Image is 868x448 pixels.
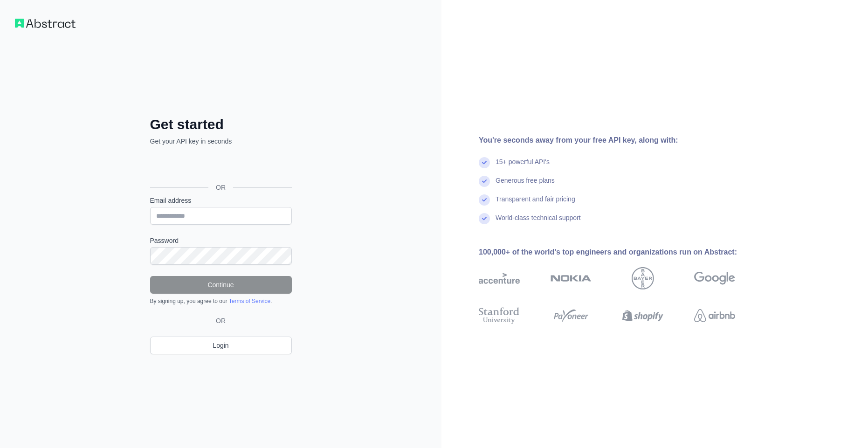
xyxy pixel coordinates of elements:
img: bayer [632,267,654,289]
img: nokia [551,267,592,289]
div: You're seconds away from your free API key, along with: [479,135,765,146]
div: By signing up, you agree to our . [150,297,292,305]
div: 15+ powerful API's [496,157,550,176]
label: Email address [150,196,292,205]
img: check mark [479,194,490,206]
img: check mark [479,157,490,168]
button: Continue [150,276,292,294]
div: Generous free plans [496,176,555,194]
img: accenture [479,267,520,289]
span: OR [212,316,229,325]
a: Terms of Service [229,298,270,304]
div: Transparent and fair pricing [496,194,575,213]
img: check mark [479,176,490,187]
label: Password [150,236,292,245]
img: airbnb [694,305,735,326]
img: payoneer [551,305,592,326]
p: Get your API key in seconds [150,137,292,146]
img: check mark [479,213,490,224]
div: 100,000+ of the world's top engineers and organizations run on Abstract: [479,247,765,258]
h2: Get started [150,116,292,133]
img: shopify [622,305,663,326]
img: Workflow [15,19,76,28]
span: OR [208,183,233,192]
iframe: Кнопка "Войти с аккаунтом Google" [145,156,295,177]
a: Login [150,337,292,354]
img: stanford university [479,305,520,326]
img: google [694,267,735,289]
div: World-class technical support [496,213,581,232]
